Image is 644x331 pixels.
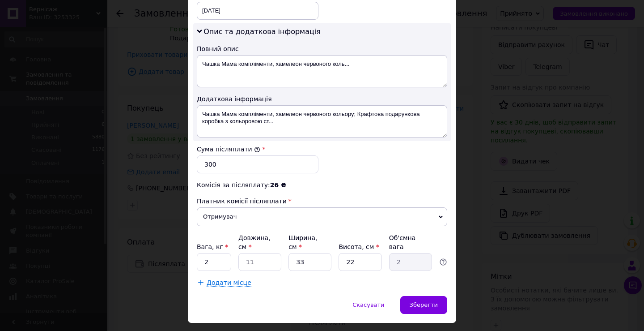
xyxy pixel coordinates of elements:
[288,234,317,250] label: Ширина, см
[197,95,447,103] div: Додаткова інформація
[203,27,321,36] span: Опис та додаткова інформація
[339,243,379,250] label: Висота, см
[197,181,447,189] div: Комісія за післяплату:
[197,105,447,138] textarea: Чашка Мама компліменти, хамелеон червоного кольору; Крафтова подарункова коробка з кольоровою ст...
[197,146,260,153] label: Сума післяплати
[352,301,384,308] span: Скасувати
[207,279,251,287] span: Додати місце
[410,301,438,308] span: Зберегти
[197,44,447,53] div: Повний опис
[197,207,447,226] span: Отримувач
[238,234,271,250] label: Довжина, см
[389,233,432,251] div: Об'ємна вага
[197,243,228,250] label: Вага, кг
[270,181,286,189] span: 26 ₴
[197,198,287,205] span: Платник комісії післяплати
[197,55,447,87] textarea: Чашка Мама компліменти, хамелеон червоного коль...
